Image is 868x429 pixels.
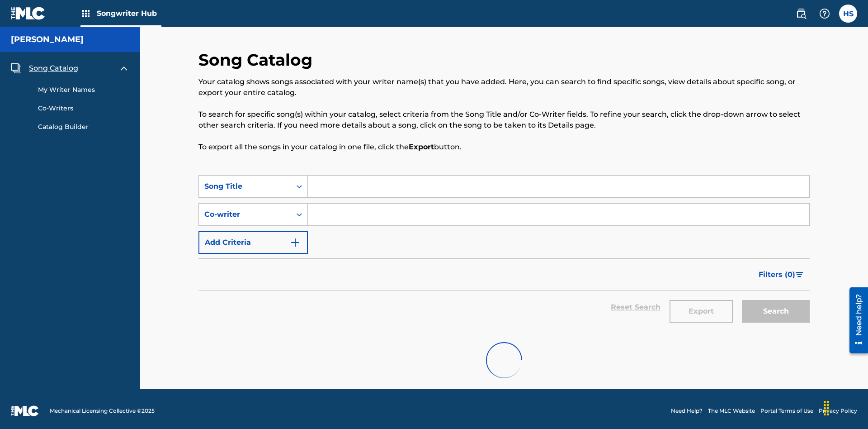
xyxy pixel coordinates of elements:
[823,386,868,429] iframe: Chat Widget
[118,63,129,74] img: expand
[29,63,78,74] span: Song Catalog
[38,122,129,132] a: Catalog Builder
[819,407,857,415] a: Privacy Policy
[198,76,810,98] p: Your catalog shows songs associated with your writer name(s) that you have added. Here, you can s...
[796,8,807,19] img: search
[409,143,434,151] strong: Export
[97,8,161,19] span: Songwriter Hub
[198,175,810,331] form: Search Form
[753,263,810,286] button: Filters (0)
[819,395,834,422] div: Drag
[204,209,286,220] div: Co-writer
[792,5,810,23] a: Public Search
[796,272,803,277] img: filter
[11,405,39,416] img: logo
[843,284,868,358] iframe: Resource Center
[290,237,301,248] img: 9d2ae6d4665cec9f34b9.svg
[708,407,755,415] a: The MLC Website
[38,104,129,113] a: Co-Writers
[11,7,46,20] img: MLC Logo
[484,340,525,381] img: preloader
[198,231,308,254] button: Add Criteria
[759,269,795,280] span: Filters ( 0 )
[198,142,810,153] p: To export all the songs in your catalog in one file, click the button.
[198,50,317,70] h2: Song Catalog
[50,407,155,415] span: Mechanical Licensing Collective © 2025
[819,8,830,19] img: help
[816,5,834,23] div: Help
[11,63,22,74] img: Song Catalog
[11,34,84,45] h5: Toby Songwriter
[204,181,286,192] div: Song Title
[11,63,78,74] a: Song CatalogSong Catalog
[671,407,703,415] a: Need Help?
[198,109,810,131] p: To search for specific song(s) within your catalog, select criteria from the Song Title and/or Co...
[760,407,813,415] a: Portal Terms of Use
[80,8,91,19] img: Top Rightsholders
[839,5,857,23] div: User Menu
[38,85,129,95] a: My Writer Names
